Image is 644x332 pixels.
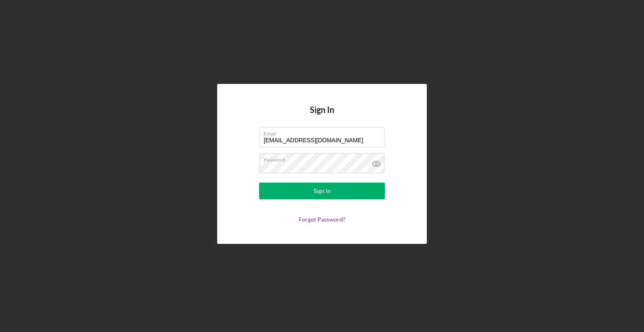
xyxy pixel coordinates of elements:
button: Sign In [259,183,385,199]
a: Forgot Password? [299,216,345,223]
div: Sign In [314,183,331,199]
label: Password [264,154,384,163]
label: Email [264,128,384,137]
h4: Sign In [310,105,334,127]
